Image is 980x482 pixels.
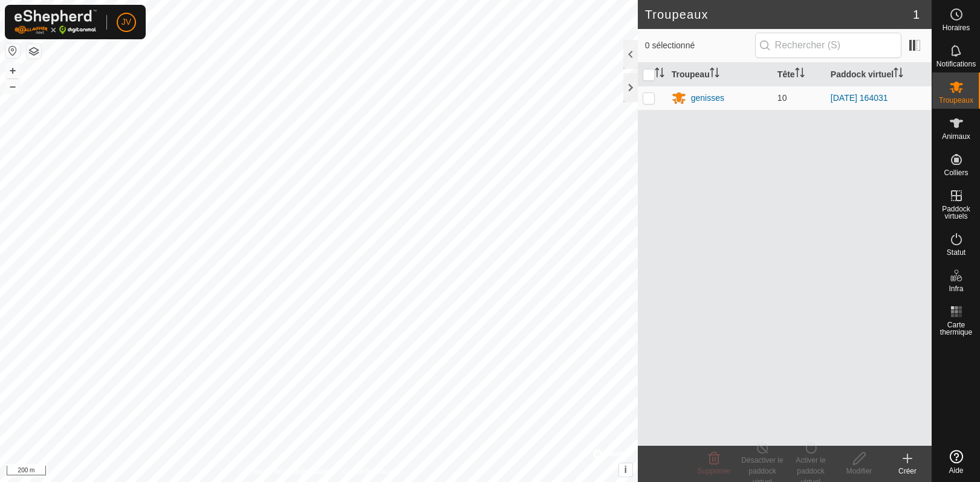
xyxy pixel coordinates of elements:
span: 10 [777,93,787,103]
span: Notifications [936,60,976,68]
button: – [5,79,20,94]
span: Horaires [943,24,970,31]
button: i [619,463,632,477]
span: i [624,464,626,475]
span: Statut [947,249,965,256]
button: + [5,63,20,78]
span: Paddock virtuels [935,205,977,220]
span: Colliers [944,169,968,176]
div: genisses [691,92,724,104]
span: Carte thermique [935,321,977,336]
p-sorticon: Activer pour trier [710,69,719,79]
span: 0 sélectionné [645,39,755,52]
p-sorticon: Activer pour trier [894,69,903,79]
span: Infra [949,285,963,292]
span: Troupeaux [939,97,973,104]
a: Politique de confidentialité [244,466,328,477]
h2: Troupeaux [645,7,913,22]
span: Aide [949,467,963,474]
span: JV [122,16,131,28]
th: Troupeau [667,63,773,86]
a: [DATE] 164031 [831,93,888,103]
p-sorticon: Activer pour trier [655,69,664,79]
div: Modifier [835,466,883,477]
span: Supprimer [697,467,730,475]
button: Réinitialiser la carte [5,43,20,58]
a: Aide [932,445,980,479]
th: Tête [773,63,826,86]
span: 1 [913,5,920,24]
th: Paddock virtuel [826,63,932,86]
img: Logo Gallagher [15,10,97,34]
button: Couches de carte [27,44,41,59]
a: Contactez-nous [343,466,394,477]
span: Animaux [942,133,970,140]
input: Rechercher (S) [755,33,901,58]
p-sorticon: Activer pour trier [795,69,805,79]
div: Créer [883,466,932,477]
